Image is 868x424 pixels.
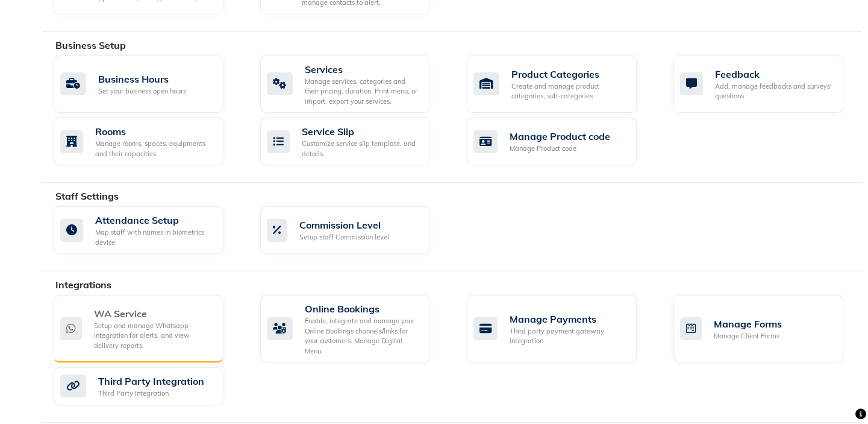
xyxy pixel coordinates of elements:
div: Online Bookings [305,302,420,316]
a: FeedbackAdd, manage feedbacks and surveys' questions [673,55,862,113]
div: Setup staff Commission level [299,232,389,242]
div: Map staff with names in biometrics device [95,227,214,247]
div: Rooms [95,124,214,139]
div: Third Party Integration [98,388,204,399]
div: Set your business open hours [98,86,186,97]
a: Manage PaymentsThird party payment gateway integration [467,295,655,362]
a: Online BookingsEnable, integrate and manage your Online Bookings channels/links for your customer... [260,295,449,362]
a: Business HoursSet your business open hours [54,55,242,113]
a: Attendance SetupMap staff with names in biometrics device [54,206,242,254]
div: Service Slip [302,124,420,139]
div: Create and manage product categories, sub-categories [511,81,627,101]
a: Third Party IntegrationThird Party Integration [54,367,242,405]
a: Manage Product codeManage Product code [467,118,655,165]
div: Manage Product code [510,129,610,144]
div: Customize service slip template, and details. [302,139,420,159]
div: Manage rooms, spaces, equipments and their capacities. [95,139,214,159]
div: Add, manage feedbacks and surveys' questions [715,81,834,101]
div: Enable, integrate and manage your Online Bookings channels/links for your customers. Manage Digit... [305,316,420,356]
div: Business Hours [98,72,186,86]
div: Manage services, categories and their pricing, duration. Print menu, or import, export your servi... [305,77,420,107]
div: Manage Forms [714,317,782,331]
div: Third Party Integration [98,374,204,388]
div: Commission Level [299,218,389,232]
a: Manage FormsManage Client Forms [673,295,862,362]
div: Manage Client Forms [714,331,782,341]
div: Product Categories [511,67,627,81]
div: Feedback [715,67,834,81]
div: Services [305,62,420,77]
a: RoomsManage rooms, spaces, equipments and their capacities. [54,118,242,165]
div: Third party payment gateway integration [510,326,627,346]
a: WA ServiceSetup and manage Whatsapp Integration for alerts, and view delivery reports. [54,295,242,362]
div: Manage Payments [510,312,627,326]
div: Attendance Setup [95,213,214,227]
div: Setup and manage Whatsapp Integration for alerts, and view delivery reports. [94,321,214,351]
a: Service SlipCustomize service slip template, and details. [260,118,449,165]
div: Manage Product code [510,144,610,154]
a: Commission LevelSetup staff Commission level [260,206,449,254]
a: ServicesManage services, categories and their pricing, duration. Print menu, or import, export yo... [260,55,449,113]
a: Product CategoriesCreate and manage product categories, sub-categories [467,55,655,113]
div: WA Service [94,306,214,321]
